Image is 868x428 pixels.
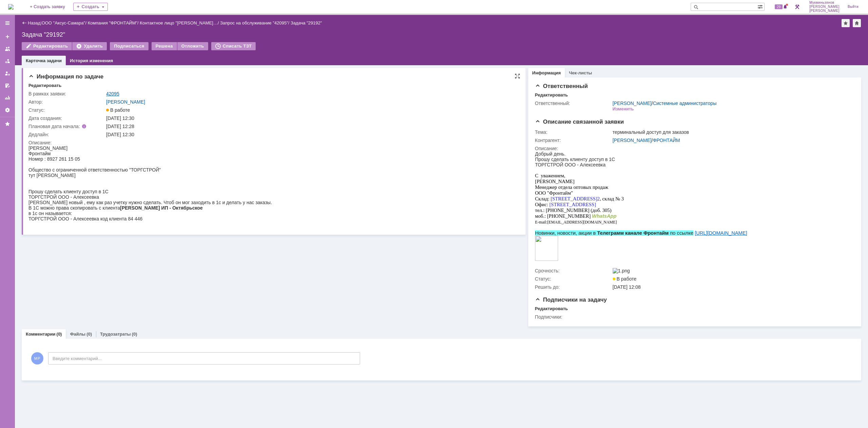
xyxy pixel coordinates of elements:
div: [DATE] 12:30 [106,132,514,137]
div: На всю страницу [515,73,520,79]
a: Трудозатраты [100,332,131,337]
div: Описание: [28,140,515,145]
div: терминальный доступ для заказов [613,129,850,135]
div: Контрагент: [535,138,611,143]
a: Карточка задачи [26,58,62,63]
div: / [613,138,850,143]
div: / [140,20,220,25]
a: Настройки [2,105,13,115]
span: Мукминьзянов [809,1,840,5]
a: 42095 [106,91,119,96]
span: [EMAIL_ADDRESS][DOMAIN_NAME] [12,69,82,73]
span: В работе [613,276,636,282]
a: Системные администраторы [653,101,717,106]
div: (0) [86,332,92,337]
a: Комментарии [26,332,56,337]
span: [STREET_ADDRESS] [16,45,65,50]
div: Решить до: [535,284,611,290]
div: Задача "29192" [291,20,322,25]
span: Описание связанной заявки [535,119,624,125]
span: Информация по задаче [28,73,103,80]
div: | [40,20,41,25]
span: [DATE] 12:08 [613,284,641,290]
div: Добавить в избранное [842,19,850,27]
div: / [220,20,291,25]
div: Дата создания: [28,115,105,121]
a: Перейти на домашнюю страницу [8,4,14,10]
div: Сделать домашней страницей [853,19,861,27]
span: Подписчики на задачу [535,297,607,303]
img: 1.png [613,268,630,273]
div: Тема: [535,129,611,135]
div: Статус: [535,276,611,282]
span: [PHONE_NUMBER] [12,62,56,68]
a: Заявки на командах [2,43,13,54]
div: / [613,101,717,106]
a: [URL][DOMAIN_NAME] [160,79,212,85]
span: [STREET_ADDRESS] [14,51,61,56]
a: Перейти в интерфейс администратора [793,3,801,11]
a: ФРОНТАЙМ [653,138,680,143]
a: История изменения [70,58,113,63]
div: [DATE] 12:28 [106,124,514,129]
div: Редактировать [28,83,61,88]
b: Телеграмм канале Фронтайм [62,79,134,85]
span: Ответственный [535,83,588,89]
a: ООО "Аксус-Самара" [42,20,85,25]
span: [PERSON_NAME] [809,5,840,9]
div: Дедлайн: [28,132,105,137]
a: Мои согласования [2,80,13,91]
div: Создать [73,3,108,11]
div: (0) [132,332,137,337]
div: Срочность: [535,268,611,273]
div: Редактировать [535,92,568,98]
div: Описание: [535,146,851,151]
span: В работе [106,107,130,113]
div: Плановая дата начала: [28,124,97,129]
div: (0) [57,332,62,337]
a: Мои заявки [2,68,13,79]
a: [PERSON_NAME] [106,99,145,105]
div: Изменить [613,106,634,112]
div: / [42,20,88,25]
div: Ответственный: [535,101,611,106]
a: Чек-листы [569,70,592,75]
a: Компания "ФРОНТАЙМ" [88,20,137,25]
span: 2 [62,45,65,50]
div: [DATE] 12:30 [106,115,514,121]
a: Создать заявку [2,31,13,42]
a: [PERSON_NAME] [613,101,652,106]
div: В рамках заявки: [28,91,105,96]
div: Автор: [28,99,105,105]
a: Информация [532,70,561,75]
a: Контактное лицо "[PERSON_NAME]… [140,20,218,25]
img: logo [8,4,14,10]
span: 29 [775,4,783,9]
div: / [88,20,140,25]
a: [PERSON_NAME] [613,138,652,143]
div: Подписчики: [535,314,611,320]
span: WhatsApp [57,62,81,68]
a: Назад [28,20,40,25]
a: Отчеты [2,92,13,103]
span: [PHONE_NUMBER] [11,56,55,62]
a: Заявки в моей ответственности [2,56,13,67]
a: Запрос на обслуживание "42095" [220,20,288,25]
span: МР [31,352,43,364]
div: Редактировать [535,306,568,311]
strong: [PERSON_NAME] ИП - Октябрьское [92,60,174,65]
a: Файлы [70,332,85,337]
span: Расширенный поиск [757,3,764,10]
div: Задача "29192" [22,31,861,38]
span: [PERSON_NAME] [809,9,840,13]
div: Статус: [28,107,105,113]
